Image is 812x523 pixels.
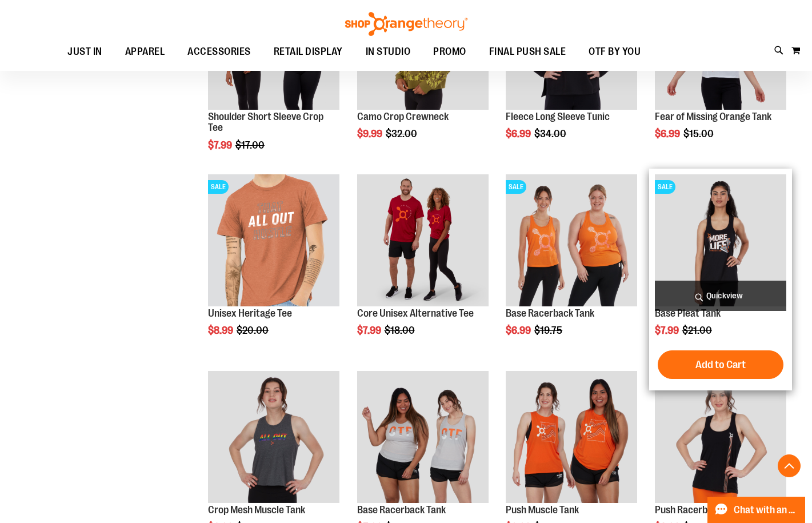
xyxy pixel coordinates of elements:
img: Product image for Unisex Heritage Tee [208,174,339,306]
span: $17.00 [235,139,266,151]
a: Camo Crop Crewneck [357,111,449,122]
span: IN STUDIO [366,39,411,65]
img: Shop Orangetheory [343,12,469,36]
a: Product image for Push Racerback Tank [655,371,786,504]
span: SALE [655,180,675,194]
span: $9.99 [357,128,384,139]
a: Fleece Long Sleeve Tunic [506,111,610,122]
a: Product image for Crop Mesh Muscle Tank [208,371,339,504]
a: Crop Mesh Muscle Tank [208,504,305,516]
a: Base Racerback Tank [506,308,594,319]
span: OTF BY YOU [589,39,641,65]
a: Product image for Base Pleat TankSALE [655,174,786,308]
a: Push Racerback Tank [655,504,743,516]
span: RETAIL DISPLAY [274,39,343,65]
img: Product image for Crop Mesh Muscle Tank [208,371,339,502]
span: SALE [506,180,526,194]
span: $21.00 [682,325,714,336]
span: Chat with an Expert [734,505,798,516]
span: $18.00 [385,325,417,336]
span: PROMO [433,39,466,65]
a: Product image for Base Racerback Tank [357,371,489,504]
span: Add to Cart [695,358,746,371]
span: $19.75 [534,325,564,336]
span: $6.99 [655,128,682,139]
span: FINAL PUSH SALE [489,39,566,65]
a: Base Racerback Tank [357,504,446,516]
a: Base Pleat Tank [655,308,721,319]
a: Product image for Push Muscle Tank [506,371,637,504]
a: Push Muscle Tank [506,504,579,516]
div: product [649,169,792,390]
a: Shoulder Short Sleeve Crop Tee [208,111,323,134]
span: $32.00 [386,128,419,139]
a: Quickview [655,281,786,311]
a: Unisex Heritage Tee [208,308,292,319]
span: APPAREL [125,39,165,65]
span: $7.99 [655,325,681,336]
span: $6.99 [506,325,533,336]
button: Chat with an Expert [707,497,806,523]
button: Back To Top [778,454,801,477]
a: Product image for Core Unisex Alternative Tee [357,174,489,308]
span: SALE [208,180,229,194]
img: Product image for Core Unisex Alternative Tee [357,174,489,306]
img: Product image for Push Racerback Tank [655,371,786,502]
span: $20.00 [237,325,270,336]
img: Product image for Base Racerback Tank [506,174,637,306]
a: Product image for Base Racerback TankSALE [506,174,637,308]
span: $34.00 [534,128,568,139]
span: $15.00 [683,128,715,139]
span: $7.99 [357,325,383,336]
a: Product image for Unisex Heritage TeeSALE [208,174,339,308]
img: Product image for Base Racerback Tank [357,371,489,502]
div: product [351,169,494,365]
span: JUST IN [67,39,102,65]
a: Fear of Missing Orange Tank [655,111,771,122]
a: Core Unisex Alternative Tee [357,308,474,319]
img: Product image for Push Muscle Tank [506,371,637,502]
div: product [202,169,345,365]
img: Product image for Base Pleat Tank [655,174,786,306]
span: $7.99 [208,139,234,151]
button: Add to Cart [658,350,783,379]
div: product [500,169,643,365]
span: $8.99 [208,325,235,336]
span: $6.99 [506,128,533,139]
span: ACCESSORIES [187,39,251,65]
